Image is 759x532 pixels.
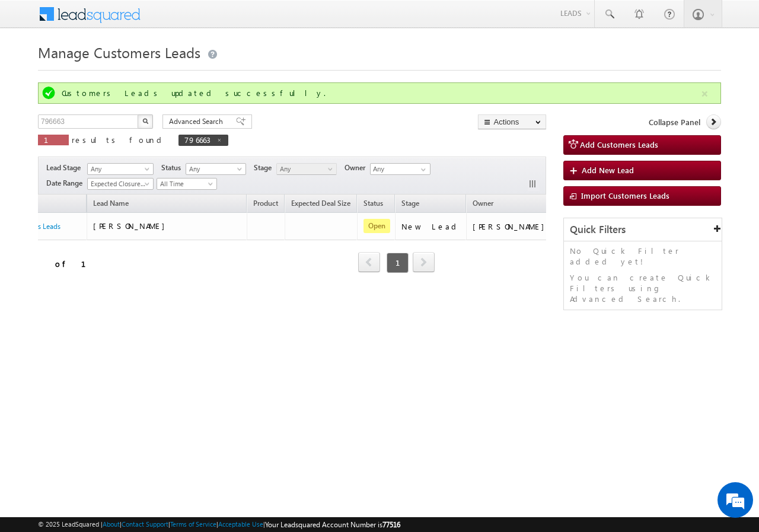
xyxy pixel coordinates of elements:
[396,197,425,212] a: Stage
[277,164,333,174] span: Any
[161,163,186,173] span: Status
[285,197,356,212] a: Expected Deal Size
[413,252,435,272] span: next
[358,252,380,272] span: prev
[170,520,216,528] a: Terms of Service
[218,520,263,528] a: Acceptable Use
[473,199,493,208] span: Owner
[580,139,658,149] span: Add Customers Leads
[387,253,409,273] span: 1
[382,520,400,529] span: 77516
[414,164,429,176] a: Show All Items
[88,179,149,189] span: Expected Closure Date
[20,62,50,78] img: d_60004797649_company_0_60004797649
[254,163,276,173] span: Stage
[142,118,148,124] img: Search
[401,221,461,232] div: New Lead
[186,163,246,175] a: Any
[87,163,154,175] a: Any
[169,116,227,127] span: Advanced Search
[649,117,700,128] span: Collapse Panel
[570,272,716,304] p: You can create Quick Filters using Advanced Search.
[122,520,168,528] a: Contact Support
[38,519,400,530] span: © 2025 LeadSquared | | | | |
[87,197,135,212] span: Lead Name
[478,114,546,129] button: Actions
[184,135,211,145] span: 796663
[345,163,370,173] span: Owner
[358,197,389,212] a: Status
[46,163,85,173] span: Lead Stage
[570,246,716,267] p: No Quick Filter added yet!
[72,135,166,145] span: results found
[291,199,350,208] span: Expected Deal Size
[564,218,722,241] div: Quick Filters
[358,253,380,272] a: prev
[44,135,63,145] span: 1
[401,199,419,208] span: Stage
[157,179,213,189] span: All Time
[363,219,390,233] span: Open
[38,43,200,62] span: Manage Customers Leads
[253,199,278,208] span: Product
[62,88,700,98] div: Customers Leads updated successfully.
[473,221,550,232] div: [PERSON_NAME]
[194,6,223,34] div: Minimize live chat window
[161,365,215,381] em: Start Chat
[103,520,120,528] a: About
[93,221,171,231] span: [PERSON_NAME]
[581,190,669,200] span: Import Customers Leads
[370,163,430,175] input: Type to Search
[88,164,149,174] span: Any
[87,178,154,190] a: Expected Closure Date
[46,178,87,189] span: Date Range
[582,165,634,175] span: Add New Lead
[157,178,217,190] a: All Time
[62,62,199,78] div: Chat with us now
[15,110,216,355] textarea: Type your message and hit 'Enter'
[186,164,243,174] span: Any
[276,163,337,175] a: Any
[265,520,400,529] span: Your Leadsquared Account Number is
[413,253,435,272] a: next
